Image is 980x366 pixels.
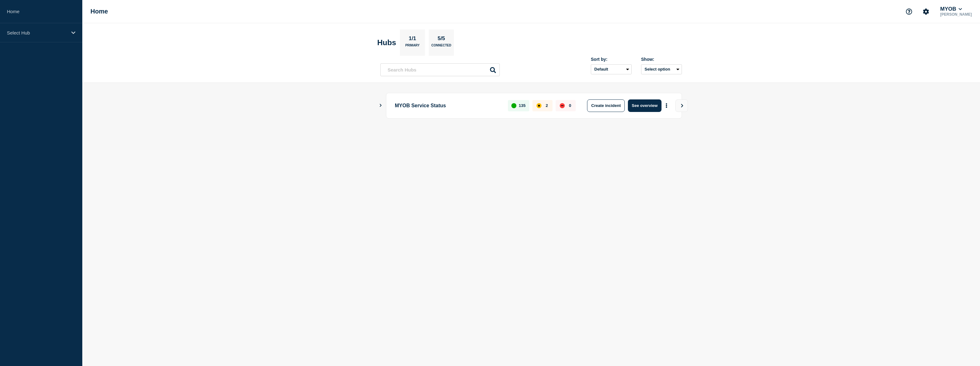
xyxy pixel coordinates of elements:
[560,103,565,108] div: down
[519,103,526,108] p: 135
[511,103,516,108] div: up
[587,99,625,112] button: Create incident
[406,35,419,44] p: 1/1
[431,44,451,50] p: Connected
[90,8,108,15] h1: Home
[939,12,973,17] p: [PERSON_NAME]
[641,57,682,62] div: Show:
[377,38,396,47] h2: Hubs
[641,64,682,74] button: Select option
[395,99,501,112] p: MYOB Service Status
[7,30,67,35] p: Select Hub
[628,99,661,112] button: See overview
[591,64,632,74] select: Sort by
[902,5,916,18] button: Support
[536,103,542,108] div: affected
[919,5,933,18] button: Account settings
[939,6,963,12] button: MYOB
[379,103,382,108] button: Show Connected Hubs
[435,35,448,44] p: 5/5
[591,57,632,62] div: Sort by:
[662,100,671,111] button: More actions
[546,103,548,108] p: 2
[380,63,500,76] input: Search Hubs
[569,103,571,108] p: 0
[675,99,688,112] button: View
[405,44,420,50] p: Primary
